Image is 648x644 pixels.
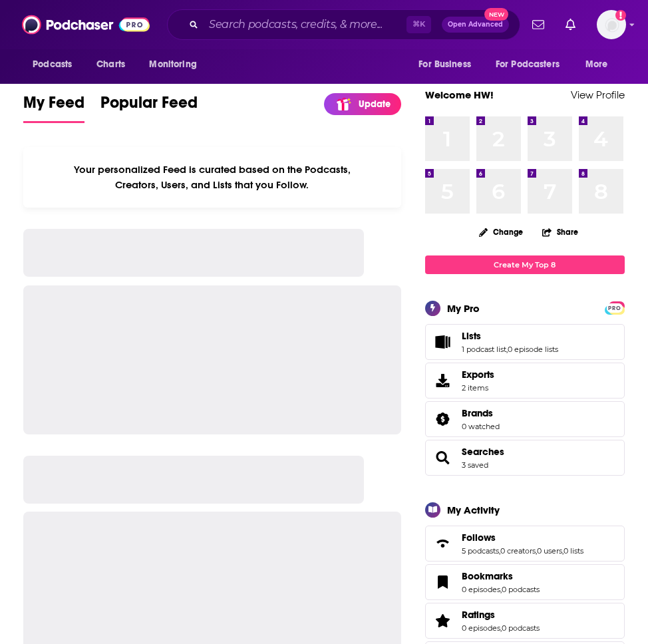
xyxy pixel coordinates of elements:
a: 0 episodes [462,623,500,633]
a: Create My Top 8 [425,255,625,273]
div: Your personalized Feed is curated based on the Podcasts, Creators, Users, and Lists that you Follow. [23,147,401,208]
span: Popular Feed [100,92,198,120]
span: Charts [96,55,125,74]
button: open menu [23,52,89,77]
button: open menu [576,52,625,77]
a: 0 lists [564,546,583,556]
a: PRO [607,302,623,312]
span: Exports [430,371,456,390]
span: , [506,345,508,354]
span: Logged in as HWrepandcomms [597,10,626,39]
span: Lists [462,330,481,342]
a: Bookmarks [430,573,456,591]
span: Brands [425,401,625,437]
a: 0 users [537,546,562,556]
a: Welcome HW! [425,88,494,101]
a: Charts [88,52,133,77]
a: 0 watched [462,422,500,431]
span: For Business [418,55,471,74]
span: 2 items [462,383,494,393]
a: Update [324,93,401,115]
span: , [500,623,502,633]
button: open menu [409,52,488,77]
div: Search podcasts, credits, & more... [167,9,520,40]
span: Brands [462,407,493,419]
a: 0 episodes [462,585,500,594]
span: Podcasts [33,55,72,74]
button: Show profile menu [597,10,626,39]
a: 1 podcast list [462,345,506,354]
a: 0 creators [500,546,536,556]
span: Exports [462,369,494,381]
a: Ratings [462,609,540,621]
a: Searches [430,448,456,467]
button: Share [542,219,579,245]
span: Follows [462,532,496,544]
a: Follows [430,534,456,553]
div: My Activity [447,504,500,516]
a: Bookmarks [462,570,540,582]
button: open menu [487,52,579,77]
span: Bookmarks [462,570,513,582]
a: View Profile [571,88,625,101]
a: 0 podcasts [502,585,540,594]
a: Show notifications dropdown [527,13,550,36]
span: Open Advanced [448,21,503,28]
span: Ratings [425,603,625,639]
a: Popular Feed [100,92,198,123]
p: Update [359,98,391,110]
svg: Add a profile image [615,10,626,21]
span: Searches [425,440,625,476]
a: Brands [462,407,500,419]
span: , [500,585,502,594]
span: , [499,546,500,556]
img: Podchaser - Follow, Share and Rate Podcasts [22,12,150,37]
span: PRO [607,303,623,313]
a: Brands [430,410,456,428]
span: , [536,546,537,556]
button: Change [471,224,531,240]
span: ⌘ K [406,16,431,33]
a: Lists [430,333,456,351]
span: For Podcasters [496,55,560,74]
span: New [484,8,508,21]
span: Monitoring [149,55,196,74]
a: 5 podcasts [462,546,499,556]
a: Searches [462,446,504,458]
button: open menu [140,52,214,77]
a: 0 episode lists [508,345,558,354]
span: Ratings [462,609,495,621]
a: 3 saved [462,460,488,470]
a: Show notifications dropdown [560,13,581,36]
span: Lists [425,324,625,360]
a: My Feed [23,92,84,123]
img: User Profile [597,10,626,39]
a: Ratings [430,611,456,630]
button: Open AdvancedNew [442,17,509,33]
span: My Feed [23,92,84,120]
a: 0 podcasts [502,623,540,633]
span: Follows [425,526,625,562]
input: Search podcasts, credits, & more... [204,14,406,35]
div: My Pro [447,302,480,315]
a: Exports [425,363,625,399]
span: More [585,55,608,74]
a: Follows [462,532,583,544]
span: Bookmarks [425,564,625,600]
a: Lists [462,330,558,342]
span: , [562,546,564,556]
